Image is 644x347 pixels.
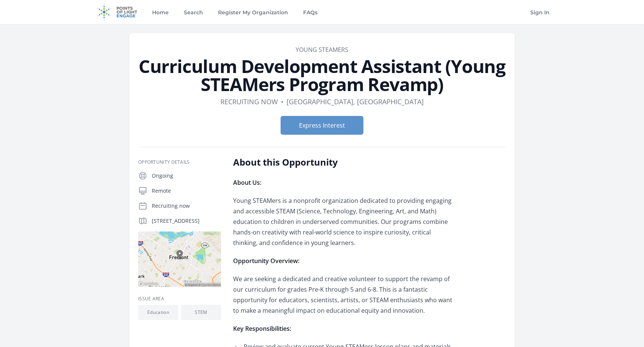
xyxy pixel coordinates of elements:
h3: Opportunity Details [138,159,221,165]
li: STEM [181,305,221,320]
li: Education [138,305,178,320]
button: Express Interest [281,116,363,135]
p: We are seeking a dedicated and creative volunteer to support the revamp of our curriculum for gra... [233,274,453,316]
strong: About Us: [233,178,261,187]
h3: Issue area [138,296,221,302]
strong: Key Responsibilities: [233,324,291,333]
p: Young STEAMers is a nonprofit organization dedicated to providing engaging and accessible STEAM (... [233,195,453,248]
h2: About this Opportunity [233,156,453,168]
dd: [GEOGRAPHIC_DATA], [GEOGRAPHIC_DATA] [287,96,424,107]
p: [STREET_ADDRESS] [152,217,221,225]
p: Ongoing [152,172,221,180]
a: Young STEAMers [296,46,348,54]
p: Remote [152,187,221,195]
img: Map [138,231,221,287]
dd: Recruiting now [220,96,278,107]
div: • [281,96,284,107]
strong: Opportunity Overview: [233,257,299,265]
p: Recruiting now [152,202,221,210]
h1: Curriculum Development Assistant (Young STEAMers Program Revamp) [138,57,506,93]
